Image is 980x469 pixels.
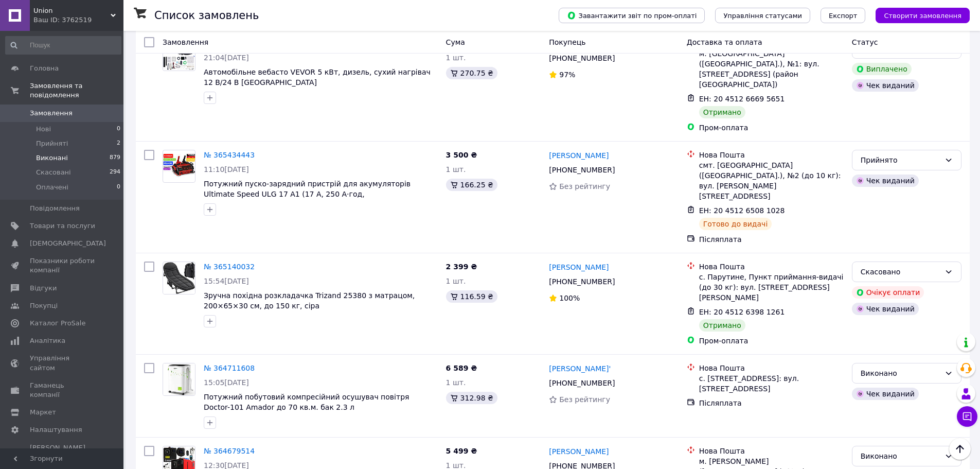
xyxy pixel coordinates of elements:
span: Маркет [30,408,56,417]
a: Потужний побутовий компресійний осушувач повітря Doctor-101 Amador до 70 кв.м. бак 2.3 л [204,393,409,411]
div: 116.59 ₴ [446,290,497,303]
span: Каталог ProSale [30,319,85,328]
a: Фото товару [163,363,195,396]
div: Скасовано [861,266,940,277]
input: Пошук [5,36,121,55]
span: Налаштування [30,425,82,435]
a: [PERSON_NAME] [549,262,609,272]
span: ЕН: 20 4512 6508 1028 [699,206,785,215]
span: 0 [117,183,120,192]
span: Аналітика [30,336,65,345]
div: 312.98 ₴ [446,392,497,404]
span: 21:04[DATE] [204,54,249,62]
span: ЕН: 20 4512 6669 5651 [699,95,785,103]
img: Фото товару [163,39,195,71]
span: 0 [117,125,120,134]
div: [PHONE_NUMBER] [547,376,617,390]
span: Створити замовлення [884,12,961,20]
div: Пром-оплата [699,336,844,346]
a: [PERSON_NAME] [549,150,609,161]
span: Нові [36,125,51,134]
div: м. [GEOGRAPHIC_DATA] ([GEOGRAPHIC_DATA].), №1: вул. [STREET_ADDRESS] (район [GEOGRAPHIC_DATA]) [699,48,844,90]
span: ЕН: 20 4512 6398 1261 [699,308,785,316]
span: 3 500 ₴ [446,151,477,159]
button: Створити замовлення [876,8,970,23]
span: Повідомлення [30,204,80,213]
span: Управління сайтом [30,354,95,372]
span: 2 399 ₴ [446,263,477,271]
span: Виконані [36,153,68,163]
div: с. Парутине, Пункт приймання-видачі (до 30 кг): вул. [STREET_ADDRESS][PERSON_NAME] [699,272,844,303]
a: Фото товару [163,38,195,71]
span: 11:10[DATE] [204,165,249,173]
a: [PERSON_NAME]' [549,363,611,374]
span: Union [33,6,111,15]
div: Виплачено [852,63,912,75]
a: [PERSON_NAME] [549,446,609,457]
button: Наверх [949,438,971,460]
button: Завантажити звіт по пром-оплаті [559,8,705,23]
span: Статус [852,38,878,46]
div: Прийнято [861,154,940,166]
span: Гаманець компанії [30,381,95,399]
div: Пром-оплата [699,123,844,133]
a: № 365140032 [204,263,255,271]
span: Товари та послуги [30,221,95,231]
div: [PHONE_NUMBER] [547,274,617,289]
span: Завантажити звіт по пром-оплаті [567,11,697,20]
div: Отримано [699,319,745,332]
span: 15:54[DATE] [204,277,249,285]
span: Без рейтингу [559,395,610,404]
span: Головна [30,64,59,73]
span: Показники роботи компанії [30,256,95,275]
div: Виконано [861,450,940,462]
div: 166.25 ₴ [446,179,497,191]
a: Автомобільне вебасто VEVOR 5 кВт, дизель, сухий нагрівач 12 В/24 В [GEOGRAPHIC_DATA] [204,68,431,86]
span: Покупець [549,38,585,46]
div: Ваш ID: 3762519 [33,15,123,25]
span: Замовлення [163,38,208,46]
span: Відгуки [30,284,57,293]
div: Чек виданий [852,303,919,315]
div: Нова Пошта [699,446,844,456]
span: Управління статусами [723,12,802,20]
span: 1 шт. [446,54,466,62]
div: Чек виданий [852,79,919,92]
span: 100% [559,294,580,302]
div: Післяплата [699,234,844,245]
button: Чат з покупцем [957,406,977,427]
button: Експорт [821,8,866,23]
a: Потужний пуско-зарядний пристрій для акумуляторів Ultimate Speed ULG 17 A1 (17 A, 250 А·год, [GEO... [204,180,411,209]
span: Скасовані [36,168,71,177]
div: Отримано [699,106,745,118]
span: 2 [117,139,120,148]
span: 294 [110,168,120,177]
div: Нова Пошта [699,363,844,373]
a: Зручна похідна розкладачка Trizand 25380 з матрацом, 200×65×30 см, до 150 кг, сіра [204,291,415,310]
h1: Список замовлень [154,9,259,22]
div: Готово до видачі [699,218,772,230]
a: Фото товару [163,150,195,183]
div: Виконано [861,368,940,379]
button: Управління статусами [715,8,810,23]
div: 270.75 ₴ [446,67,497,79]
span: 879 [110,153,120,163]
div: Нова Пошта [699,262,844,272]
div: Чек виданий [852,175,919,187]
span: 6 589 ₴ [446,364,477,372]
span: Доставка та оплата [687,38,762,46]
div: [PHONE_NUMBER] [547,163,617,177]
span: [DEMOGRAPHIC_DATA] [30,239,106,248]
span: Покупці [30,301,58,310]
span: Експорт [829,12,858,20]
div: Нова Пошта [699,150,844,160]
a: Створити замовлення [865,11,970,19]
span: 1 шт. [446,277,466,285]
img: Фото товару [163,154,195,178]
a: № 364679514 [204,447,255,455]
div: Очікує оплати [852,286,924,299]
